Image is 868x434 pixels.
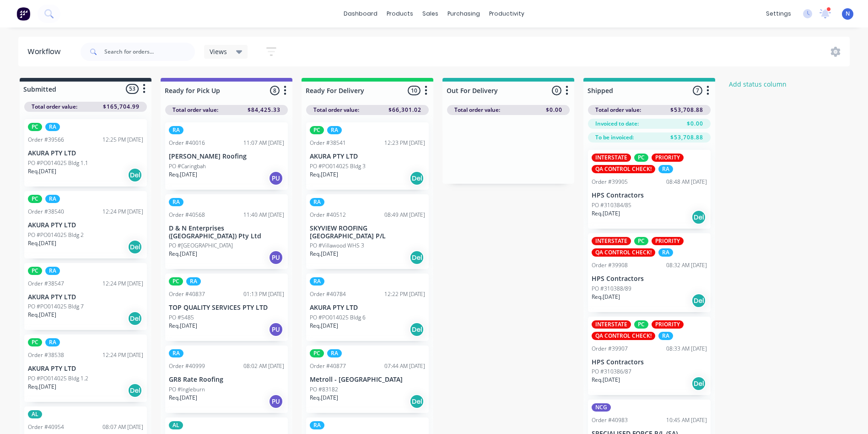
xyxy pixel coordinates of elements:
div: PRIORITY [652,237,684,245]
div: Del [128,240,142,254]
div: INTERSTATE [592,154,631,162]
p: PO #310386/87 [592,368,631,376]
div: AL [28,410,42,418]
div: Del [691,210,706,225]
p: PO #Ingleburn [169,385,205,394]
div: RA [658,332,673,340]
div: PC [169,277,183,286]
div: PRIORITY [652,154,684,162]
div: 08:33 AM [DATE] [666,345,707,353]
div: RA [169,198,183,206]
img: Factory [16,7,30,21]
div: 12:24 PM [DATE] [102,208,143,216]
p: TOP QUALITY SERVICES PTY LTD [169,304,284,312]
span: $0.00 [687,120,703,128]
div: PCRAOrder #3853812:24 PM [DATE]AKURA PTY LTDPO #PO014025 Bldg 1.2Req.[DATE]Del [24,335,147,402]
div: Order #40983 [592,416,628,424]
span: $165,704.99 [103,103,140,111]
input: Search for orders... [104,43,195,61]
div: Order #39908 [592,261,628,269]
div: INTERSTATEPCPRIORITYQA CONTROL CHECK!RAOrder #3990808:32 AM [DATE]HPS ContractorsPO #310388/89Req... [588,233,711,312]
span: Total order value: [32,103,77,111]
div: RA [45,338,60,346]
p: AKURA PTY LTD [310,153,425,160]
div: Order #40954 [28,423,64,431]
div: RAOrder #4051208:49 AM [DATE]SKYVIEW ROOFING [GEOGRAPHIC_DATA] P/LPO #Villawood WHS 3Req.[DATE]Del [306,194,429,269]
p: Req. [DATE] [310,170,338,179]
div: NCG [592,403,611,412]
div: PCRAOrder #3956612:25 PM [DATE]AKURA PTY LTDPO #PO014025 Bldg 1.1Req.[DATE]Del [24,119,147,187]
div: PCRAOrder #3854012:24 PM [DATE]AKURA PTY LTDPO #PO014025 Bldg 2Req.[DATE]Del [24,191,147,258]
p: PO #PO014025 Bldg 1.1 [28,159,88,167]
div: INTERSTATEPCPRIORITYQA CONTROL CHECK!RAOrder #3990508:48 AM [DATE]HPS ContractorsPO #310384/85Req... [588,150,711,229]
p: Req. [DATE] [592,293,620,301]
div: 08:07 AM [DATE] [102,423,143,431]
div: 12:23 PM [DATE] [384,139,425,147]
div: settings [761,7,796,21]
div: PCRAOrder #4087707:44 AM [DATE]Metroll - [GEOGRAPHIC_DATA]PO #83182Req.[DATE]Del [306,346,429,413]
div: RAOrder #4056811:40 AM [DATE]D & N Enterprises ([GEOGRAPHIC_DATA]) Pty LtdPO #[GEOGRAPHIC_DATA]Re... [165,194,288,269]
div: RA [45,195,60,203]
p: AKURA PTY LTD [28,149,143,157]
div: PU [269,171,283,186]
div: Order #38540 [28,208,64,216]
div: Order #39907 [592,345,628,353]
div: PC [28,195,42,203]
p: Req. [DATE] [310,322,338,330]
p: Req. [DATE] [592,209,620,218]
div: 12:25 PM [DATE] [102,136,143,144]
p: AKURA PTY LTD [28,293,143,301]
p: PO #PO014025 Bldg 6 [310,313,366,322]
div: Order #39566 [28,136,64,144]
div: PCRAOrder #3854112:23 PM [DATE]AKURA PTY LTDPO #PO014025 Bldg 3Req.[DATE]Del [306,122,429,190]
div: PU [269,322,283,337]
div: Order #40837 [169,290,205,298]
div: RA [186,277,201,286]
p: PO #PO014025 Bldg 2 [28,231,84,239]
div: Order #39905 [592,178,628,186]
div: sales [418,7,443,21]
div: Order #40784 [310,290,346,298]
div: Del [410,394,424,409]
p: Req. [DATE] [28,311,56,319]
span: Views [210,47,227,56]
div: QA CONTROL CHECK! [592,248,655,257]
p: Req. [DATE] [592,376,620,384]
div: Order #40512 [310,211,346,219]
div: RAOrder #4001611:07 AM [DATE][PERSON_NAME] RoofingPO #CaringbahReq.[DATE]PU [165,122,288,190]
div: INTERSTATE [592,237,631,245]
div: RA [310,198,324,206]
div: PRIORITY [652,320,684,329]
span: Total order value: [454,106,500,114]
div: 08:48 AM [DATE] [666,178,707,186]
div: RA [310,421,324,429]
div: PC [310,349,324,357]
div: 08:49 AM [DATE] [384,211,425,219]
div: purchasing [443,7,485,21]
span: Invoiced to date: [595,120,639,128]
div: Del [128,311,142,326]
div: 10:45 AM [DATE] [666,416,707,424]
div: 11:40 AM [DATE] [243,211,284,219]
div: RAOrder #4078412:22 PM [DATE]AKURA PTY LTDPO #PO014025 Bldg 6Req.[DATE]Del [306,274,429,341]
p: HPS Contractors [592,358,707,366]
p: HPS Contractors [592,275,707,283]
div: RA [327,126,342,134]
p: Req. [DATE] [169,394,197,402]
p: PO #310384/85 [592,201,631,209]
div: RA [658,248,673,257]
p: Req. [DATE] [310,250,338,258]
p: GR8 Rate Roofing [169,376,284,384]
p: PO #83182 [310,385,338,394]
div: PC [28,267,42,275]
div: 01:13 PM [DATE] [243,290,284,298]
p: AKURA PTY LTD [310,304,425,312]
div: AL [169,421,183,429]
span: $0.00 [546,106,562,114]
div: Del [410,171,424,186]
p: PO #5485 [169,313,194,322]
p: Req. [DATE] [28,167,56,176]
div: PC [28,123,42,131]
p: D & N Enterprises ([GEOGRAPHIC_DATA]) Pty Ltd [169,225,284,240]
span: $53,708.88 [670,106,703,114]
